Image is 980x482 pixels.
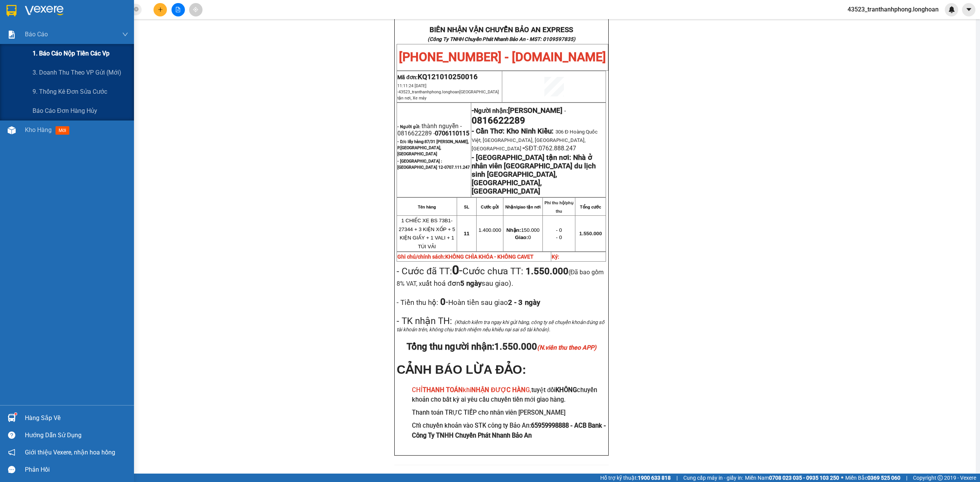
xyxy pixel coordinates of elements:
[154,3,167,16] button: plus
[745,474,839,482] span: Miền Nam
[435,130,469,137] span: 0706110115
[506,227,521,233] strong: Nhận:
[25,430,128,441] div: Hướng dẫn sử dụng
[397,254,534,260] strong: Ghi chú/chính sách:
[479,227,501,233] span: 1.400.000
[523,144,525,152] span: -
[438,296,446,307] strong: 0
[33,49,109,58] span: 1. Báo cáo nộp tiền các vp
[33,68,121,77] span: 3. Doanh Thu theo VP Gửi (mới)
[8,432,15,439] span: question-circle
[397,266,604,288] span: Cước chưa TT:
[407,341,596,352] span: Tổng thu người nhận:
[8,126,16,134] img: warehouse-icon
[418,205,436,209] strong: Tên hàng
[965,6,972,13] span: caret-down
[508,298,540,307] strong: 2 - 3
[56,126,69,135] span: mới
[397,139,469,156] span: 87/31 [PERSON_NAME], P.[GEOGRAPHIC_DATA], [GEOGRAPHIC_DATA]
[397,124,420,129] strong: - Người gửi:
[676,474,678,482] span: |
[505,205,541,209] strong: Nhận/giao tận nơi
[525,298,540,307] span: ngày
[526,266,568,277] strong: 1.550.000
[33,87,107,96] span: 9. Thống kê đơn sửa cước
[472,127,554,135] span: - Cần Thơ: Kho Ninh Kiều:
[472,106,562,115] strong: -
[30,3,131,14] strong: PHIẾU DÁN LÊN HÀNG
[428,36,575,42] strong: (Công Ty TNHH Chuyển Phát Nhanh Bảo An - MST: 0109597835)
[537,344,596,351] em: (N.viên thu theo APP)
[134,7,139,11] span: close-circle
[841,476,843,479] span: ⚪️
[8,31,16,39] img: solution-icon
[464,205,469,209] strong: SL
[472,153,596,195] strong: Nhà ở nhân viên [GEOGRAPHIC_DATA] du lịch sinh [GEOGRAPHIC_DATA], [GEOGRAPHIC_DATA], [GEOGRAPHIC_...
[422,279,513,288] span: uất hoá đơn sau giao).
[430,26,573,34] strong: BIÊN NHẬN VẬN CHUYỂN BẢO AN EXPRESS
[452,263,459,277] strong: 0
[841,5,945,14] span: 43523_tranthanhphong.longhoan
[8,414,16,422] img: warehouse-icon
[418,73,478,81] span: KQ121010250016
[397,316,452,326] span: - TK nhận TH:
[600,474,671,482] span: Hỗ trợ kỹ thuật:
[399,50,606,64] span: [PHONE_NUMBER] - [DOMAIN_NAME]
[423,386,463,394] strong: THANH TOÁN
[59,26,106,54] span: CÔNG TY TNHH CHUYỂN PHÁT NHANH BẢO AN
[25,448,115,457] span: Giới thiệu Vexere, nhận hoa hồng
[539,145,576,152] span: 0762.888.247
[15,413,17,415] sup: 1
[397,363,526,376] span: CẢNH BÁO LỪA ĐẢO:
[515,234,531,240] span: 0
[445,254,534,260] span: KHÔNG CHÌA KHÓA - KHÔNG CAVET
[21,33,41,39] strong: CSKH:
[122,31,128,37] span: down
[638,475,671,481] strong: 1900 633 818
[562,107,566,114] span: -
[397,90,499,101] span: 43523_tranthanhphong.longhoan
[544,200,573,213] strong: Phí thu hộ/phụ thu
[508,106,562,115] span: [PERSON_NAME]
[525,145,539,152] span: SĐT:
[474,107,562,114] span: Người nhận:
[506,227,540,233] span: 150.000
[481,205,499,209] strong: Cước gửi
[438,296,540,307] span: -
[471,386,526,394] strong: NHẬN ĐƯỢC HÀN
[111,15,133,23] span: [DATE]
[397,319,604,332] span: (Khách kiểm tra ngay khi gửi hàng, công ty sẽ chuyển khoản đúng số tài khoản trên, không chịu trá...
[769,475,839,481] strong: 0708 023 035 - 0935 103 250
[175,7,181,12] span: file-add
[171,3,185,16] button: file-add
[962,3,975,16] button: caret-down
[3,57,78,78] span: Mã đơn: KQ121010250016
[397,298,438,307] span: - Tiền thu hộ:
[3,33,58,46] span: [PHONE_NUMBER]
[397,269,604,287] span: (Đã bao gồm 8% VAT, x
[134,6,139,13] span: close-circle
[107,36,121,43] strong: MST:
[412,408,606,418] h3: Thanh toán TRỰC TIẾP cho nhân viên [PERSON_NAME]
[25,29,48,39] span: Báo cáo
[397,266,462,277] span: - Cước đã TT:
[412,385,606,405] h3: tuyệt đối chuyển khoản cho bất kỳ ai yêu cầu chuyển tiền mới giao hàng.
[460,279,482,288] strong: 5 ngày
[7,5,16,16] img: logo-vxr
[25,126,52,134] span: Kho hàng
[412,422,606,439] strong: 65959998888 - ACB Bank - Công Ty TNHH Chuyển Phát Nhanh Bảo An
[444,165,470,170] span: 0707.111.247
[948,6,955,13] img: icon-new-feature
[938,475,943,480] span: copyright
[397,122,469,137] span: thành nguyễn - 0816622289 -
[472,153,571,162] strong: - [GEOGRAPHIC_DATA] tận nơi:
[906,474,907,482] span: |
[397,74,478,80] span: Mã đơn:
[556,234,562,240] span: - 0
[579,231,602,236] span: 1.550.000
[464,231,469,236] span: 11
[552,254,559,260] strong: Ký:
[397,83,499,101] span: 11:11:24 [DATE] -
[472,129,598,151] span: 306 Đ Hoàng Quốc Việt, [GEOGRAPHIC_DATA], [GEOGRAPHIC_DATA], [GEOGRAPHIC_DATA]
[33,106,97,116] span: Báo cáo đơn hàng hủy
